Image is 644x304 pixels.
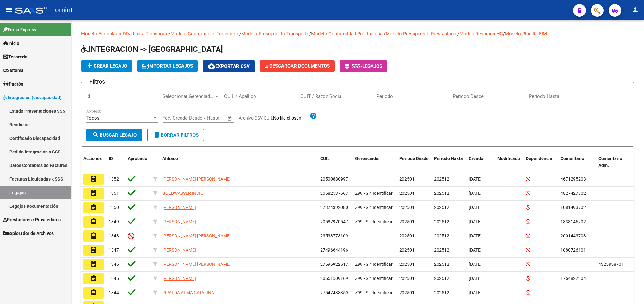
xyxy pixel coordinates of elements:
[459,31,503,37] a: ModeloResumen HC
[505,31,547,37] a: Modelo Planilla FIM
[434,176,449,182] span: 202512
[340,60,387,72] button: -Legajos
[434,290,449,295] span: 202512
[469,205,482,210] span: [DATE]
[598,156,622,168] span: Comentario Adm.
[90,175,97,183] mat-icon: assignment
[320,156,330,161] span: CUIL
[355,276,393,281] span: Z99 - Sin Identificar
[86,63,127,69] span: Crear Legajo
[109,176,119,182] span: 1352
[162,276,196,281] span: [PERSON_NAME]
[273,116,310,121] input: Archivo CSV CUIL
[523,152,558,173] datatable-header-cell: Dependencia
[495,152,523,173] datatable-header-cell: Modificado
[3,94,62,101] span: Integración (discapacidad)
[432,152,466,173] datatable-header-cell: Periodo Hasta
[160,152,318,173] datatable-header-cell: Afiliado
[81,60,132,72] button: Crear Legajo
[239,116,273,121] span: Archivo CSV CUIL
[469,290,482,295] span: [DATE]
[469,276,482,281] span: [DATE]
[434,233,449,238] span: 202512
[466,152,495,173] datatable-header-cell: Creado
[469,233,482,238] span: [DATE]
[355,262,393,267] span: Z99 - Sin Identificar
[83,156,102,161] span: Acciones
[109,156,113,161] span: ID
[81,152,106,173] datatable-header-cell: Acciones
[399,156,429,161] span: Periodo Desde
[362,63,382,69] span: Legajos
[90,232,97,240] mat-icon: assignment
[561,205,586,210] span: 1081493702
[90,246,97,254] mat-icon: assignment
[241,31,309,37] a: Modelo Presupuesto Transporte
[162,290,214,295] span: RIPALDA ALMA CATALINA
[598,262,624,267] span: 4325858701
[3,40,19,47] span: Inicio
[469,156,483,161] span: Creado
[147,129,204,141] button: Borrar Filtros
[109,219,119,224] span: 1349
[3,80,23,87] span: Padrón
[355,205,393,210] span: Z99 - Sin Identificar
[162,156,178,161] span: Afiliado
[142,63,193,69] span: IMPORTAR LEGAJOS
[561,176,586,182] span: 4671295203
[106,152,125,173] datatable-header-cell: ID
[469,191,482,196] span: [DATE]
[434,156,463,161] span: Periodo Hasta
[194,115,224,121] input: Fecha fin
[631,6,639,14] mat-icon: person
[353,152,397,173] datatable-header-cell: Gerenciador
[399,176,414,182] span: 202501
[561,233,586,238] span: 2001443703
[623,283,638,298] iframe: Intercom live chat
[5,6,13,14] mat-icon: menu
[208,63,250,69] span: Exportar CSV
[320,276,348,281] span: 20551509169
[137,60,198,72] button: IMPORTAR LEGAJOS
[310,112,317,120] mat-icon: help
[434,219,449,224] span: 202512
[497,156,520,161] span: Modificado
[153,132,199,138] span: Borrar Filtros
[3,230,54,237] span: Explorador de Archivos
[109,191,119,196] span: 1351
[50,3,73,17] span: - omint
[434,276,449,281] span: 202512
[3,26,36,33] span: Firma Express
[320,219,348,224] span: 20587970547
[265,63,330,69] span: Descargar Documentos
[355,191,393,196] span: Z99 - Sin Identificar
[434,262,449,267] span: 202512
[3,67,24,74] span: Sistema
[355,290,393,295] span: Z99 - Sin Identificar
[3,216,61,223] span: Prestadores / Proveedores
[469,247,482,253] span: [DATE]
[109,247,119,253] span: 1347
[109,233,119,238] span: 1348
[81,45,223,54] span: INTEGRACION -> [GEOGRAPHIC_DATA]
[399,191,414,196] span: 202501
[92,131,100,139] mat-icon: search
[399,247,414,253] span: 202501
[86,129,142,141] button: Buscar Legajo
[318,152,353,173] datatable-header-cell: CUIL
[162,176,231,182] span: [PERSON_NAME] [PERSON_NAME]
[86,77,108,86] h3: Filtros
[162,205,196,210] span: [PERSON_NAME]
[355,156,380,161] span: Gerenciador
[3,53,28,60] span: Tesorería
[162,247,196,253] span: [PERSON_NAME]
[561,219,586,224] span: 1833146202
[399,205,414,210] span: 202501
[109,276,119,281] span: 1345
[561,156,584,161] span: Comentario
[320,262,348,267] span: 27596922517
[109,290,119,295] span: 1344
[81,31,169,37] a: Modelo Formulario DDJJ para Transporte
[208,62,215,70] mat-icon: cloud_download
[434,191,449,196] span: 202512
